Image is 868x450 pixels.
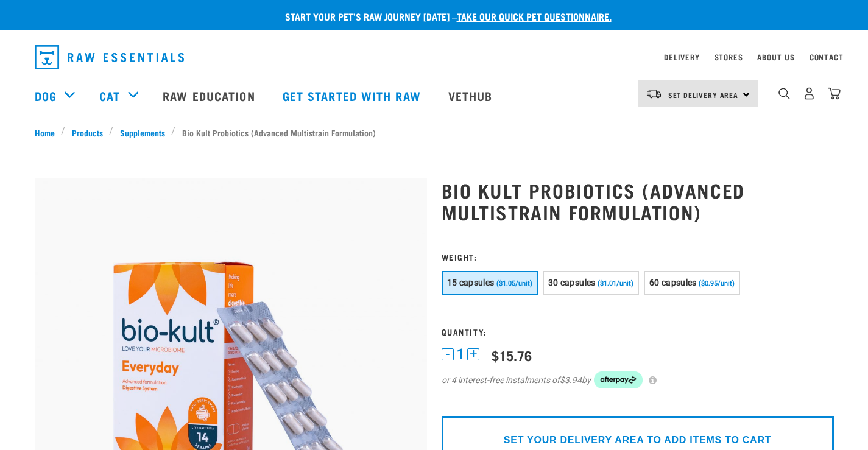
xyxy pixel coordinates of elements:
[113,126,171,139] a: Supplements
[150,71,270,120] a: Raw Education
[810,55,844,59] a: Contact
[492,348,532,363] div: $15.76
[757,55,794,59] a: About Us
[436,71,508,120] a: Vethub
[442,371,834,388] div: or 4 interest-free instalments of by
[646,88,662,99] img: van-moving.png
[598,279,633,287] span: ($1.01/unit)
[504,433,771,448] p: SET YOUR DELIVERY AREA TO ADD ITEMS TO CART
[560,374,582,387] span: $3.94
[543,271,639,295] button: 30 capsules ($1.01/unit)
[828,87,841,100] img: home-icon@2x.png
[803,87,816,100] img: user.png
[25,40,844,74] nav: dropdown navigation
[496,279,532,287] span: ($1.05/unit)
[442,179,834,223] h1: Bio Kult Probiotics (Advanced Multistrain Formulation)
[442,327,834,336] h3: Quantity:
[65,126,109,139] a: Products
[467,348,479,360] button: +
[778,88,790,99] img: home-icon-1@2x.png
[668,93,739,97] span: Set Delivery Area
[649,278,697,287] span: 60 capsules
[270,71,436,120] a: Get started with Raw
[644,271,740,295] button: 60 capsules ($0.95/unit)
[664,55,699,59] a: Delivery
[594,371,643,388] img: Afterpay
[35,126,834,139] nav: breadcrumbs
[35,126,62,139] a: Home
[35,45,184,69] img: Raw Essentials Logo
[442,252,834,261] h3: Weight:
[442,271,538,295] button: 15 capsules ($1.05/unit)
[447,278,495,287] span: 15 capsules
[99,86,120,105] a: Cat
[35,86,57,105] a: Dog
[715,55,743,59] a: Stores
[457,13,612,19] a: take our quick pet questionnaire.
[457,348,464,360] span: 1
[548,278,596,287] span: 30 capsules
[442,348,454,360] button: -
[699,279,735,287] span: ($0.95/unit)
